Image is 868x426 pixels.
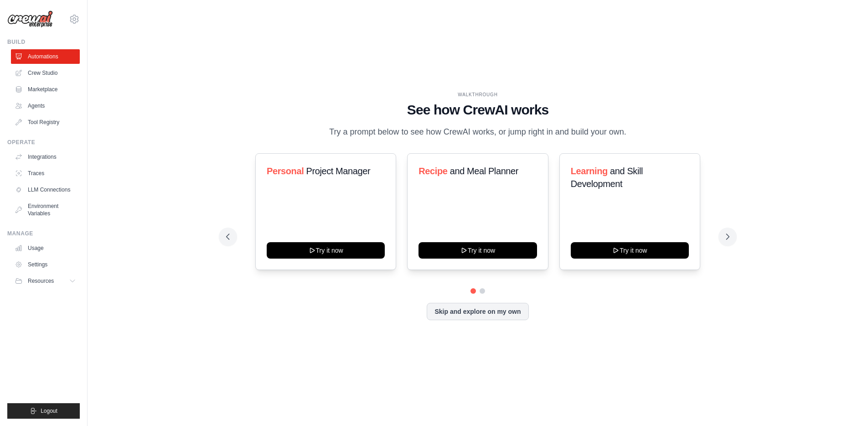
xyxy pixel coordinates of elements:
a: Marketplace [11,82,80,97]
button: Try it now [267,242,385,259]
span: Recipe [418,166,447,176]
div: Operate [7,139,80,146]
span: Learning [571,166,608,176]
a: Tool Registry [11,115,80,130]
button: Try it now [418,242,537,259]
button: Try it now [571,242,689,259]
span: Personal [267,166,304,176]
div: Build [7,38,80,46]
a: Automations [11,49,80,64]
h1: See how CrewAI works [226,102,729,118]
div: WALKTHROUGH [226,91,729,98]
div: Manage [7,230,80,237]
button: Logout [7,403,80,419]
span: Logout [41,407,57,415]
button: Resources [11,274,80,288]
p: Try a prompt below to see how CrewAI works, or jump right in and build your own. [325,125,631,139]
a: Environment Variables [11,199,80,221]
a: Traces [11,166,80,181]
a: Agents [11,99,80,113]
span: and Meal Planner [450,166,518,176]
a: Settings [11,257,80,272]
a: Crew Studio [11,66,80,80]
a: LLM Connections [11,182,80,197]
a: Integrations [11,150,80,164]
span: Resources [28,277,54,285]
span: Project Manager [306,166,370,176]
a: Usage [11,241,80,255]
button: Skip and explore on my own [427,303,528,320]
img: Logo [7,10,53,28]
